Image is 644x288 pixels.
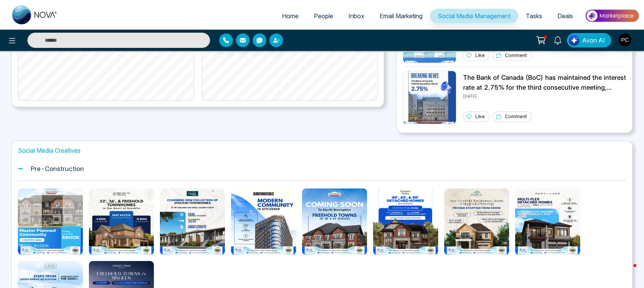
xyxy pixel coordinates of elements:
[619,33,631,46] img: User Avatar
[518,9,550,23] a: Tasks
[463,92,626,99] p: [DATE]
[505,52,527,59] p: Comment
[438,12,511,20] span: Social Media Management
[348,12,364,20] span: Inbox
[505,113,527,120] p: Comment
[372,9,430,23] a: Email Marketing
[557,12,573,20] span: Deals
[341,9,372,23] a: Inbox
[403,71,456,124] img: Unable to load img.
[567,33,611,47] button: Avon AI
[306,9,341,23] a: People
[526,12,542,20] span: Tasks
[569,35,579,46] img: Lead Flow
[380,12,422,20] span: Email Marketing
[12,5,58,24] img: Nova CRM Logo
[463,73,626,92] p: The Bank of Canada (BoC) has maintained the interest rate at 2.75% for the third consecutive meet...
[18,147,626,154] h1: Social Media Creatives
[618,262,636,280] iframe: Intercom live chat
[314,12,333,20] span: People
[475,113,485,120] p: Like
[475,52,485,59] p: Like
[282,12,299,20] span: Home
[550,9,581,23] a: Deals
[31,165,84,172] h1: Pre-Construction
[274,9,306,23] a: Home
[430,9,518,23] a: Social Media Management
[584,7,639,24] img: Market-place.gif
[582,36,605,45] span: Avon AI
